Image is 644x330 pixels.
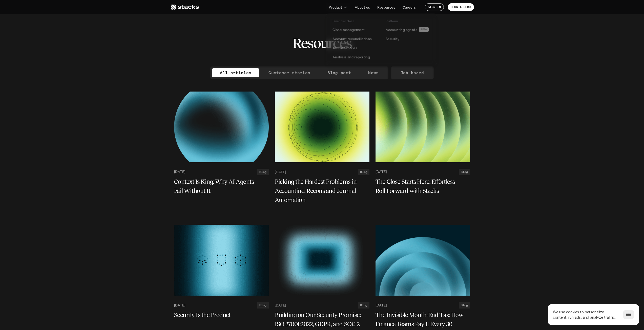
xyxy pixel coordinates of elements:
[174,170,185,174] p: [DATE]
[275,170,286,174] p: [DATE]
[352,3,373,12] a: About us
[451,5,471,9] p: BOOK A DEMO
[174,302,269,309] a: [DATE]Blog
[360,303,367,307] h2: Blog
[174,311,269,320] a: Security Is the Product
[333,27,365,32] p: Close management
[268,69,310,76] p: Customer stories
[386,19,398,23] p: Platform
[329,34,380,43] a: Account reconciliations
[329,43,380,52] a: Journal entries
[333,19,354,23] p: Financial close
[275,177,369,205] a: Picking the Hardest Problems in Accounting: Recons and Journal Automation
[259,170,267,174] h2: Blog
[461,303,468,307] h2: Blog
[376,177,464,195] h5: The Close Starts Here: Effortless Roll-Forward with Stacks
[355,5,370,10] p: About us
[383,25,433,34] a: Accounting agentsBETA
[403,5,416,10] p: Careers
[259,303,267,307] h2: Blog
[275,169,369,175] a: [DATE]Blog
[386,27,417,32] p: Accounting agents
[329,25,380,34] a: Close management
[275,177,363,205] h5: Picking the Hardest Problems in Accounting: Recons and Journal Automation
[275,303,286,307] p: [DATE]
[361,68,386,77] a: News
[329,5,342,10] p: Product
[376,169,470,175] a: [DATE]Blog
[220,69,251,76] p: All articles
[448,3,474,11] a: BOOK A DEMO
[327,69,351,76] p: Blog post
[292,35,352,51] h2: Resources
[401,69,424,76] p: Job board
[376,303,387,307] p: [DATE]
[376,170,387,174] p: [DATE]
[320,68,359,77] a: Blog post
[333,36,372,41] p: Account reconciliations
[329,52,380,61] a: Analysis and reporting
[461,170,468,174] h2: Blog
[174,303,185,307] p: [DATE]
[333,45,357,51] p: Journal entries
[174,169,269,175] a: [DATE]Blog
[368,69,379,76] p: News
[425,3,444,11] a: SIGN IN
[376,177,470,195] a: The Close Starts Here: Effortless Roll-Forward with Stacks
[393,68,432,77] a: Job board
[333,54,370,60] p: Analysis and reporting
[376,302,470,309] a: [DATE]Blog
[275,302,369,309] a: [DATE]Blog
[261,68,318,77] a: Customer stories
[374,3,398,12] a: Resources
[428,5,441,9] p: SIGN IN
[76,23,98,27] a: Privacy Policy
[400,3,419,12] a: Careers
[421,28,427,31] h2: BETA
[174,177,263,195] h5: Context Is King: Why AI Agents Fail Without It
[386,36,399,41] p: Security
[377,5,395,10] p: Resources
[383,34,433,43] a: Security
[553,309,618,320] p: We use cookies to personalize content, run ads, and analyze traffic.
[212,68,259,77] a: All articles
[360,170,367,174] h2: Blog
[174,311,263,320] h5: Security Is the Product
[174,177,269,195] a: Context Is King: Why AI Agents Fail Without It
